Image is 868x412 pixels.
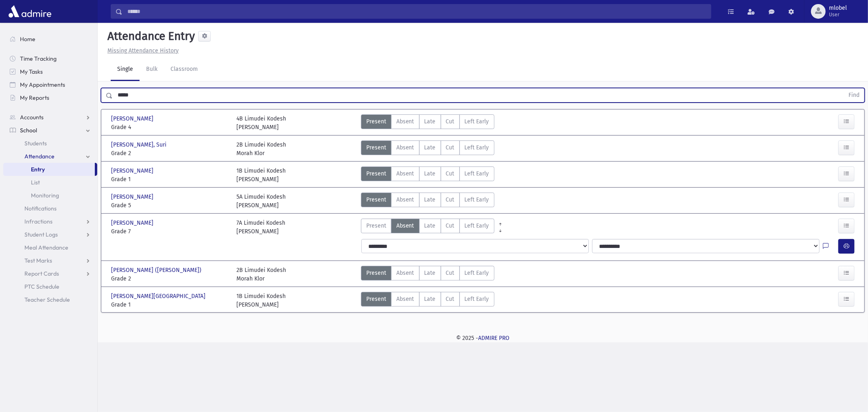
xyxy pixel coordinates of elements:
[3,111,97,124] a: Accounts
[111,227,228,236] span: Grade 7
[361,266,494,283] div: AttTypes
[111,140,168,149] span: [PERSON_NAME], Suri
[122,4,711,19] input: Search
[366,195,386,204] span: Present
[424,169,436,178] span: Late
[465,143,489,152] span: Left Early
[111,114,155,123] span: [PERSON_NAME]
[465,221,489,230] span: Left Early
[465,295,489,303] span: Left Early
[361,219,494,236] div: AttTypes
[446,117,455,126] span: Cut
[111,193,155,201] span: [PERSON_NAME]
[107,47,179,54] u: Missing Attendance History
[3,124,97,137] a: School
[24,231,58,238] span: Student Logs
[20,94,49,101] span: My Reports
[24,283,59,290] span: PTC Schedule
[396,295,414,303] span: Absent
[465,195,489,204] span: Left Early
[3,163,95,176] a: Entry
[396,221,414,230] span: Absent
[20,55,57,62] span: Time Tracking
[236,219,285,236] div: 7A Limudei Kodesh [PERSON_NAME]
[424,221,436,230] span: Late
[24,153,55,160] span: Attendance
[361,140,494,158] div: AttTypes
[366,295,386,303] span: Present
[446,195,455,204] span: Cut
[111,149,228,158] span: Grade 2
[3,33,97,46] a: Home
[396,117,414,126] span: Absent
[446,169,455,178] span: Cut
[111,292,207,300] span: [PERSON_NAME][GEOGRAPHIC_DATA]
[465,117,489,126] span: Left Early
[3,267,97,280] a: Report Cards
[396,143,414,152] span: Absent
[424,269,436,277] span: Late
[829,5,847,11] span: mlobel
[3,150,97,163] a: Attendance
[236,266,286,283] div: 2B Limudei Kodesh Morah Klor
[111,219,155,227] span: [PERSON_NAME]
[7,3,53,20] img: AdmirePro
[111,274,228,283] span: Grade 2
[478,335,509,342] a: ADMIRE PRO
[111,201,228,210] span: Grade 5
[3,293,97,306] a: Teacher Schedule
[24,257,52,264] span: Test Marks
[3,280,97,293] a: PTC Schedule
[3,137,97,150] a: Students
[361,193,494,210] div: AttTypes
[31,166,45,173] span: Entry
[3,254,97,267] a: Test Marks
[446,269,455,277] span: Cut
[104,29,195,43] h5: Attendance Entry
[236,193,286,210] div: 5A Limudei Kodesh [PERSON_NAME]
[396,269,414,277] span: Absent
[104,47,179,54] a: Missing Attendance History
[361,292,494,309] div: AttTypes
[24,296,70,303] span: Teacher Schedule
[236,167,286,184] div: 1B Limudei Kodesh [PERSON_NAME]
[424,295,436,303] span: Late
[366,221,386,230] span: Present
[24,140,47,147] span: Students
[24,218,52,225] span: Infractions
[111,300,228,309] span: Grade 1
[31,192,59,199] span: Monitoring
[366,169,386,178] span: Present
[446,221,455,230] span: Cut
[111,266,203,274] span: [PERSON_NAME] ([PERSON_NAME])
[164,58,204,81] a: Classroom
[366,117,386,126] span: Present
[236,292,286,309] div: 1B Limudei Kodesh [PERSON_NAME]
[3,228,97,241] a: Student Logs
[366,269,386,277] span: Present
[20,127,37,134] span: School
[424,195,436,204] span: Late
[3,65,97,78] a: My Tasks
[3,189,97,202] a: Monitoring
[236,114,286,131] div: 4B Limudei Kodesh [PERSON_NAME]
[24,244,68,251] span: Meal Attendance
[3,91,97,104] a: My Reports
[20,81,65,88] span: My Appointments
[3,215,97,228] a: Infractions
[20,35,35,43] span: Home
[465,269,489,277] span: Left Early
[24,270,59,277] span: Report Cards
[236,140,286,158] div: 2B Limudei Kodesh Morah Klor
[140,58,164,81] a: Bulk
[446,295,455,303] span: Cut
[361,167,494,184] div: AttTypes
[20,114,44,121] span: Accounts
[465,169,489,178] span: Left Early
[446,143,455,152] span: Cut
[111,334,855,342] div: © 2025 -
[111,123,228,131] span: Grade 4
[3,176,97,189] a: List
[366,143,386,152] span: Present
[111,58,140,81] a: Single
